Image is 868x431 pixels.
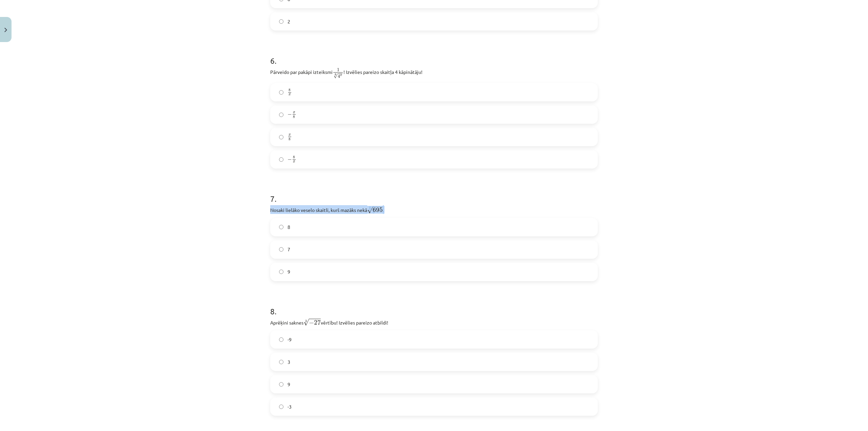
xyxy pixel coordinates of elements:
[293,156,295,159] span: 8
[270,182,598,203] h1: 7 .
[279,225,283,229] input: 8
[279,360,283,364] input: 3
[367,207,373,214] span: √
[270,318,598,326] p: Aprēķini saknes vērtību! Izvēlies pareizo atbildi!
[338,75,340,78] span: 4
[288,113,292,117] span: −
[340,74,342,76] span: x
[288,381,290,388] span: 9
[279,337,283,342] input: -9
[373,208,383,212] span: 695
[279,382,283,387] input: 9
[288,246,290,253] span: 7
[270,44,598,65] h1: 6 .
[303,319,309,326] span: √
[288,403,292,410] span: -3
[288,158,292,162] span: −
[279,405,283,409] input: -3
[314,320,321,325] span: 27
[270,205,598,214] p: Nosaki lielāko veselo skaitli, kurš mazāks nekā .
[279,270,283,274] input: 9
[4,28,7,32] img: icon-close-lesson-0947bae3869378f0d4975bcd49f059093ad1ed9edebbc8119c70593378902aed.svg
[309,320,314,325] span: −
[289,89,291,92] span: 8
[288,358,290,366] span: 3
[289,94,291,96] span: x
[288,268,290,275] span: 9
[279,19,283,24] input: 2
[289,138,291,141] span: 8
[293,161,295,163] span: x
[293,116,295,119] span: 8
[288,336,292,343] span: -9
[334,74,338,79] span: √
[293,112,295,114] span: x
[337,68,339,72] span: 1
[270,67,598,79] p: Pārveido par pakāpi izteiksmi ! Izvēlies pareizo skaitļa 4 kāpinātāju!
[270,295,598,316] h1: 8 .
[289,134,291,136] span: x
[288,18,290,25] span: 2
[288,223,290,231] span: 8
[279,247,283,252] input: 7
